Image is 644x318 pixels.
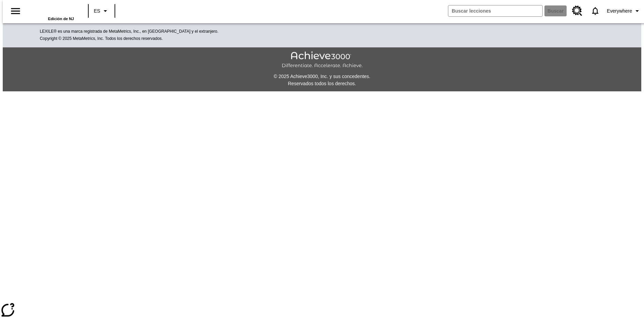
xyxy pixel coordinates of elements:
[282,51,363,69] img: Achieve3000 Differentiate Accelerate Achieve
[91,5,113,17] button: Lenguaje: ES, Selecciona un idioma
[586,2,604,20] a: Notificaciones
[48,17,74,21] span: Edición de NJ
[5,1,26,21] button: Abrir el menú lateral
[568,2,586,20] a: Centro de recursos, Se abrirá en una pestaña nueva.
[3,80,641,87] p: Reservados todos los derechos.
[3,73,641,80] p: © 2025 Achieve3000, Inc. y sus concedentes.
[94,7,100,15] span: ES
[604,5,644,17] button: Perfil/Configuración
[30,2,74,21] div: Portada
[607,7,632,15] span: Everywhere
[40,36,163,41] span: Copyright © 2025 MetaMetrics, Inc. Todos los derechos reservados.
[40,28,604,35] p: LEXILE® es una marca registrada de MetaMetrics, Inc., en [GEOGRAPHIC_DATA] y el extranjero.
[448,5,542,16] input: Buscar campo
